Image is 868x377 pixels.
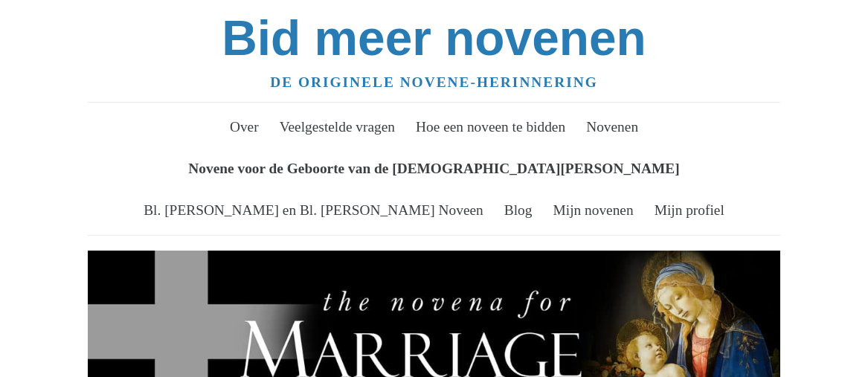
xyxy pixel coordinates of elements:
[544,190,642,232] a: Mijn novenen
[504,202,533,218] font: Blog
[230,119,259,135] font: Over
[144,202,483,218] font: Bl. [PERSON_NAME] en Bl. [PERSON_NAME] Noveen
[495,190,541,232] a: Blog
[188,161,679,176] font: Novene voor de Geboorte van de [DEMOGRAPHIC_DATA][PERSON_NAME]
[416,119,565,135] font: Hoe een noveen te bidden
[655,202,724,218] font: Mijn profiel
[586,119,638,135] font: Novenen
[222,10,646,65] a: Bid meer novenen
[553,202,634,218] font: Mijn novenen
[135,190,492,232] a: Bl. [PERSON_NAME] en Bl. [PERSON_NAME] Noveen
[578,106,647,148] a: Novenen
[407,106,573,148] a: Hoe een noveen te bidden
[280,119,395,135] font: Veelgestelde vragen
[270,74,598,90] a: De originele novene-herinnering
[180,148,689,190] a: Novene voor de Geboorte van de [DEMOGRAPHIC_DATA][PERSON_NAME]
[646,190,733,232] a: Mijn profiel
[221,106,267,148] a: Over
[271,106,404,148] a: Veelgestelde vragen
